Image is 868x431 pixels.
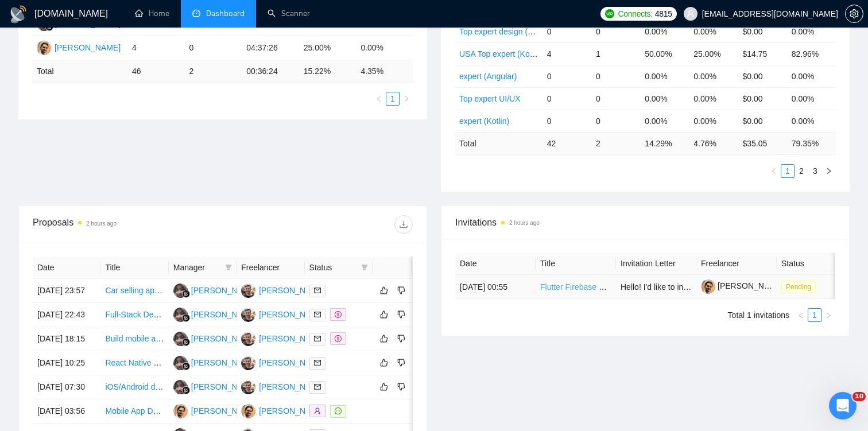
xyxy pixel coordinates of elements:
[542,42,591,65] td: 4
[701,281,784,290] a: [PERSON_NAME]
[37,42,121,52] a: DH[PERSON_NAME]
[380,310,388,319] span: like
[105,358,327,367] a: React Native Developer for Fantasy AI Chat App Development
[241,285,325,294] a: SA[PERSON_NAME]
[380,334,388,343] span: like
[640,20,689,42] td: 0.00%
[738,42,787,65] td: $14.75
[314,383,321,390] span: mail
[127,60,185,83] td: 46
[797,312,804,319] span: left
[640,132,689,154] td: 14.29 %
[182,290,190,298] img: gigradar-bm.png
[100,351,168,375] td: React Native Developer for Fantasy AI Chat App Development
[169,257,237,279] th: Manager
[542,132,591,154] td: 42
[377,308,391,321] button: like
[394,284,408,297] button: dislike
[689,65,738,87] td: 0.00%
[100,327,168,351] td: Build mobile application - Vue/React Native
[829,392,857,420] iframe: Intercom live chat
[455,215,835,230] span: Invitations
[687,10,695,18] span: user
[605,9,614,18] img: upwork-logo.png
[105,286,223,295] a: Car selling app for used and new
[259,284,325,297] div: [PERSON_NAME]
[738,20,787,42] td: $0.00
[182,338,190,346] img: gigradar-bm.png
[372,92,386,106] button: left
[400,92,413,106] button: right
[359,259,370,276] span: filter
[299,36,356,60] td: 25.00%
[394,380,408,394] button: dislike
[542,110,591,132] td: 0
[259,332,325,345] div: [PERSON_NAME]
[591,65,640,87] td: 0
[767,164,781,178] button: left
[241,308,255,322] img: SA
[738,110,787,132] td: $0.00
[386,92,400,106] li: 1
[459,27,654,36] a: Top expert design (Web & Mobile) 0% answers [DATE]
[542,87,591,110] td: 0
[191,332,276,345] div: [PERSON_NAME] Ayra
[400,92,413,106] li: Next Page
[781,165,794,177] a: 1
[135,9,169,18] a: homeHome
[241,358,325,367] a: SA[PERSON_NAME]
[397,334,405,343] span: dislike
[173,261,220,274] span: Manager
[100,303,168,327] td: Full-Stack Development Team Needed for YEducation Project
[738,87,787,110] td: $0.00
[335,311,342,318] span: dollar
[825,312,832,319] span: right
[795,164,808,178] li: 2
[100,279,168,303] td: Car selling app for used and new
[455,253,536,275] th: Date
[397,358,405,367] span: dislike
[314,335,321,342] span: mail
[33,351,100,375] td: [DATE] 10:25
[781,282,820,291] a: Pending
[33,257,100,279] th: Date
[100,257,168,279] th: Title
[640,42,689,65] td: 50.00%
[33,215,223,234] div: Proposals
[361,264,368,271] span: filter
[223,259,234,276] span: filter
[242,60,299,83] td: 00:36:24
[225,264,232,271] span: filter
[173,308,188,322] img: NF
[191,308,276,321] div: [PERSON_NAME] Ayra
[591,110,640,132] td: 0
[377,284,391,297] button: like
[33,303,100,327] td: [DATE] 22:43
[372,92,386,106] li: Previous Page
[655,7,672,20] span: 4815
[455,132,542,154] td: Total
[377,380,391,394] button: like
[241,332,255,346] img: SA
[356,36,413,60] td: 0.00%
[618,7,652,20] span: Connects:
[640,65,689,87] td: 0.00%
[795,165,808,177] a: 2
[728,308,789,322] li: Total 1 invitations
[380,286,388,295] span: like
[767,164,781,178] li: Previous Page
[314,359,321,366] span: mail
[335,407,342,414] span: message
[192,9,200,17] span: dashboard
[689,20,738,42] td: 0.00%
[542,20,591,42] td: 0
[787,20,836,42] td: 0.00%
[822,164,836,178] button: right
[787,65,836,87] td: 0.00%
[397,286,405,295] span: dislike
[173,380,188,394] img: NF
[377,332,391,345] button: like
[356,60,413,83] td: 4.35 %
[591,42,640,65] td: 1
[173,404,188,418] img: DH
